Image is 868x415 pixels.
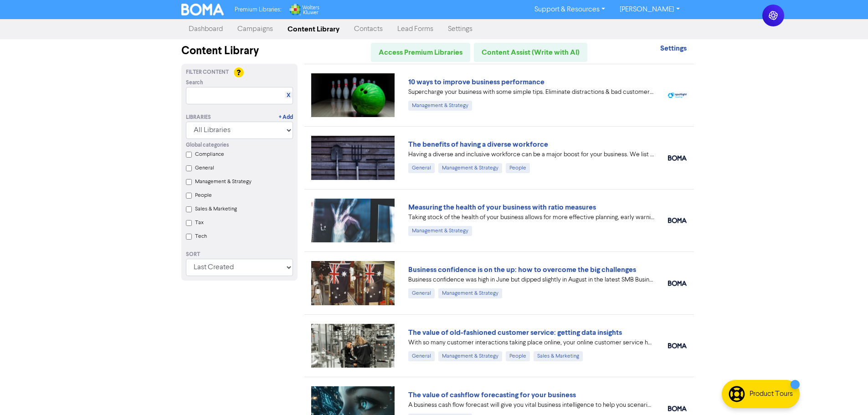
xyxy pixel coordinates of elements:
[195,150,224,159] label: Compliance
[438,351,502,361] div: Management & Strategy
[288,4,319,15] img: Wolters Kluwer
[660,44,687,53] strong: Settings
[186,79,203,87] span: Search
[195,219,204,227] label: Tax
[527,2,612,17] a: Support & Resources
[668,155,687,161] img: boma
[506,351,530,361] div: People
[186,141,293,149] div: Global categories
[668,281,687,286] img: boma
[612,2,687,17] a: [PERSON_NAME]
[668,343,687,348] img: boma
[408,213,654,222] div: Taking stock of the health of your business allows for more effective planning, early warning abo...
[235,7,281,13] span: Premium Libraries:
[408,140,548,149] a: The benefits of having a diverse workforce
[408,101,472,111] div: Management & Strategy
[279,113,293,122] a: + Add
[408,226,472,236] div: Management & Strategy
[186,68,293,77] div: Filter Content
[474,43,587,62] a: Content Assist (Write with AI)
[408,87,654,97] div: Supercharge your business with some simple tips. Eliminate distractions & bad customers, get a pl...
[506,163,530,173] div: People
[195,178,252,186] label: Management & Strategy
[408,203,596,212] a: Measuring the health of your business with ratio measures
[186,113,211,122] div: Libraries
[195,191,212,200] label: People
[408,390,576,400] a: The value of cashflow forecasting for your business
[287,92,290,99] a: X
[441,20,480,38] a: Settings
[195,164,214,172] label: General
[195,205,237,213] label: Sales & Marketing
[408,288,435,298] div: General
[181,43,298,59] div: Content Library
[186,251,293,259] div: Sort
[408,338,654,348] div: With so many customer interactions taking place online, your online customer service has to be fi...
[347,20,390,38] a: Contacts
[534,351,583,361] div: Sales & Marketing
[668,92,687,98] img: spotlight
[438,288,502,298] div: Management & Strategy
[408,163,435,173] div: General
[371,43,470,62] a: Access Premium Libraries
[195,232,207,241] label: Tech
[408,275,654,285] div: Business confidence was high in June but dipped slightly in August in the latest SMB Business Ins...
[181,20,230,38] a: Dashboard
[438,163,502,173] div: Management & Strategy
[408,150,654,159] div: Having a diverse and inclusive workforce can be a major boost for your business. We list four of ...
[230,20,280,38] a: Campaigns
[390,20,441,38] a: Lead Forms
[408,351,435,361] div: General
[660,45,687,52] a: Settings
[668,406,687,411] img: boma_accounting
[408,328,622,337] a: The value of old-fashioned customer service: getting data insights
[408,400,654,410] div: A business cash flow forecast will give you vital business intelligence to help you scenario-plan...
[408,265,636,274] a: Business confidence is on the up: how to overcome the big challenges
[668,218,687,223] img: boma_accounting
[822,371,868,415] iframe: Chat Widget
[408,77,544,87] a: 10 ways to improve business performance
[181,4,224,15] img: BOMA Logo
[280,20,347,38] a: Content Library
